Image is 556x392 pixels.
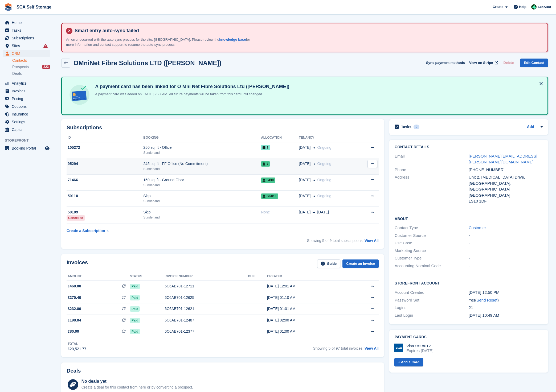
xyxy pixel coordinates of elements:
[469,167,543,173] div: [PHONE_NUMBER]
[261,178,275,183] span: 0430
[67,226,109,236] a: Create a Subscription
[93,92,279,97] p: A payment card was added on [DATE] 9:27 AM. All future payments will be taken from this card unti...
[519,4,526,10] span: Help
[469,233,543,239] div: -
[267,329,347,334] div: [DATE] 01:00 AM
[261,209,299,215] div: None
[469,192,543,199] div: [GEOGRAPHIC_DATA]
[12,87,44,95] span: Invoices
[143,209,261,215] div: Skip
[12,58,50,63] a: Contacts
[3,87,50,95] a: menu
[165,272,248,281] th: Invoice number
[12,103,44,110] span: Coupons
[143,145,261,150] div: 250 sq. ft - Office
[299,193,310,199] span: [DATE]
[365,346,379,350] a: View All
[261,161,270,167] span: 7
[130,272,165,281] th: Status
[317,145,331,150] span: Ongoing
[469,313,499,317] time: 2024-12-17 10:49:27 UTC
[3,110,50,118] a: menu
[12,110,44,118] span: Insurance
[395,225,469,231] div: Contact Type
[469,255,543,261] div: -
[469,198,543,204] div: LS10 1DF
[414,125,420,129] div: 0
[66,37,252,47] p: An error occurred with the auto-sync process for the site: [GEOGRAPHIC_DATA]. Please review the f...
[12,126,44,133] span: Capital
[537,5,551,10] span: Account
[143,183,261,188] div: Sunderland
[3,118,50,126] a: menu
[165,306,248,312] div: 6C6AB701-12621
[3,19,50,26] a: menu
[395,305,469,311] div: Logins
[395,280,543,286] h2: Storefront Account
[469,174,543,180] div: Unit 2, [MEDICAL_DATA] Drive,
[469,180,543,192] div: [GEOGRAPHIC_DATA], [GEOGRAPHIC_DATA]
[299,209,310,215] span: [DATE]
[12,27,44,34] span: Tasks
[401,125,411,129] h2: Tasks
[67,161,143,167] div: 95294
[395,167,469,173] div: Phone
[395,255,469,261] div: Customer Type
[68,84,91,106] img: card-linked-ebf98d0992dc2aeb22e95c0e3c79077019eb2392cfd83c6a337811c24bc77127.svg
[394,344,403,352] img: Visa Logo
[426,59,465,67] button: Sync payment methods
[12,64,50,70] a: Prospects 223
[469,290,543,296] div: [DATE] 12:50 PM
[395,216,543,221] h2: About
[317,162,331,166] span: Ongoing
[395,335,543,339] h2: Payment cards
[72,28,543,34] h4: Smart entry auto-sync failed
[67,259,88,268] h2: Invoices
[68,317,81,323] span: £198.84
[12,80,44,87] span: Analytics
[476,298,497,302] a: Send Reset
[317,259,341,268] a: Guide
[43,44,48,48] i: Smart entry sync failures have occurred
[3,95,50,102] a: menu
[143,150,261,155] div: Sunderland
[12,118,44,126] span: Settings
[261,145,270,150] span: 8
[261,193,278,199] span: Skip 1
[527,124,534,130] a: Add
[143,193,261,199] div: Skip
[67,215,85,221] div: Cancelled
[469,297,543,303] div: Yes
[165,283,248,289] div: 6C6AB701-12711
[4,3,12,11] img: stora-icon-8386f47178a22dfd0bd8f6a31ec36ba5ce8667c1dd55bd0f319d3a0aa187defe.svg
[42,65,50,69] div: 223
[307,238,363,243] span: Showing 5 of 9 total subscriptions
[3,27,50,34] a: menu
[130,295,140,300] span: Paid
[68,306,81,312] span: £232.00
[317,194,331,198] span: Ongoing
[299,161,310,167] span: [DATE]
[467,59,499,67] a: View on Stripe
[267,317,347,323] div: [DATE] 02:00 AM
[81,378,193,385] div: No deals yet
[317,209,329,215] span: [DATE]
[81,385,193,390] div: Create a deal for this contact from here or by converting a prospect.
[299,177,310,183] span: [DATE]
[267,306,347,312] div: [DATE] 01:01 AM
[67,368,81,374] h2: Deals
[68,346,86,352] div: £20,521.77
[130,284,140,289] span: Paid
[219,38,246,42] a: knowledge base
[165,295,248,300] div: 6C6AB701-12625
[68,283,81,289] span: £460.00
[313,346,362,350] span: Showing 5 of 97 total invoices
[67,209,143,215] div: 50109
[395,240,469,246] div: Use Case
[68,295,81,300] span: £270.40
[395,263,469,269] div: Accounting Nominal Code
[143,215,261,220] div: Sunderland
[501,59,516,67] button: Delete
[365,238,379,243] a: View All
[395,233,469,239] div: Customer Source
